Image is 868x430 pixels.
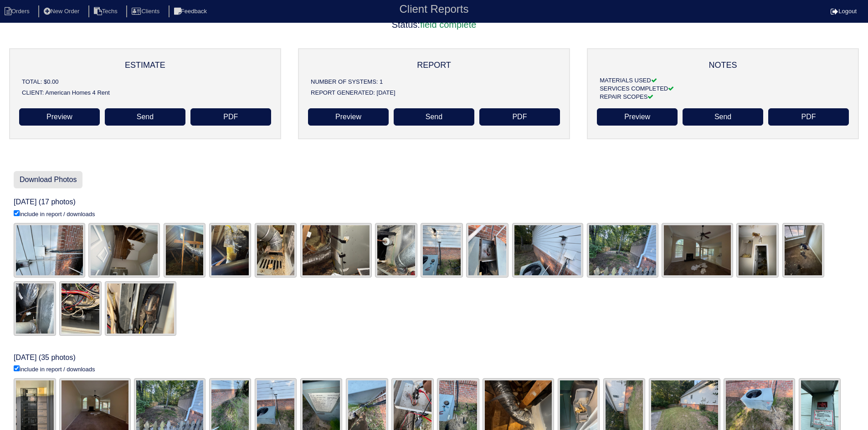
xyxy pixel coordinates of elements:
img: kzq2qkojue1w7c3vqhgh1pjbrfim [209,223,252,278]
img: tvzhtkr86smfeckspye59n9zl9mc [421,223,463,278]
a: Preview [308,108,389,126]
img: nk93cm0wlkn5fj2p9x6jvvyd2yio [59,281,102,336]
a: Preview [597,108,678,126]
a: Download Photos [14,171,82,188]
div: MATERIALS USED [600,76,846,85]
li: Techs [88,5,125,18]
input: include in report / downloads [14,210,20,216]
li: New Order [38,5,87,18]
img: dtybu7i78rhi2n441t98vt44stha [300,223,372,278]
img: i49z4apoeoryxt4u34ng6bl426vi [255,223,297,278]
a: Preview [19,108,100,126]
a: Clients [126,8,167,15]
a: PDF [190,108,271,126]
div: NUMBER OF SYSTEMS: 1 [311,76,557,87]
img: tcv6ptfaingqgl7pt5kaplagzde8 [587,223,658,278]
h6: [DATE] (35 photos) [14,353,854,362]
img: zv70qn5eh0m3flzfw5w9419j1ore [14,223,85,278]
img: gyxux90z0s59mmh1v4jhgal0ic59 [375,223,417,278]
a: PDF [768,108,849,126]
img: xebq3laj5zv7nttwaji991yykxzr [88,223,160,278]
a: Logout [831,8,857,15]
div: ESTIMATE [22,61,268,69]
div: SERVICES COMPLETED [600,85,846,93]
li: Feedback [169,5,214,18]
span: field complete [420,20,476,30]
img: wq7cb50jiwlig7gyliqjcnf87jvj [662,223,733,278]
h6: [DATE] (17 photos) [14,197,854,206]
div: NOTES [600,61,846,69]
a: Send [683,108,763,126]
a: New Order [38,8,87,15]
div: REPAIR SCOPES [600,93,846,101]
img: 50o7tnmy4dbeuatvn3gvhdg66llw [164,223,206,278]
div: CLIENT: American Homes 4 Rent [22,87,268,98]
img: 921wkekmpx5t13dokn7gw2dy5e01 [14,281,56,336]
li: Clients [126,5,167,18]
a: PDF [479,108,560,126]
img: xpsntywfpvgm11kkaaexdfkc7qc1 [782,223,825,278]
div: REPORT [311,61,557,69]
input: include in report / downloads [14,365,20,371]
label: include in report / downloads [14,365,95,374]
img: 1kk7kaugyz2bvis4ml0yobertodd [736,223,779,278]
img: 1kzeb20do475achbiutfvqqgj3is [512,223,584,278]
div: REPORT GENERATED: [DATE] [311,87,557,98]
div: TOTAL: $0.00 [22,76,268,87]
a: Send [105,108,185,126]
label: include in report / downloads [14,210,95,218]
img: nmbqrzx813ws5u49tsbl77j7o3pp [466,223,508,278]
a: Send [394,108,474,126]
a: Techs [88,8,125,15]
img: 6fybjgf33nhr8fvbfetcr2y02wuw [105,281,176,336]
